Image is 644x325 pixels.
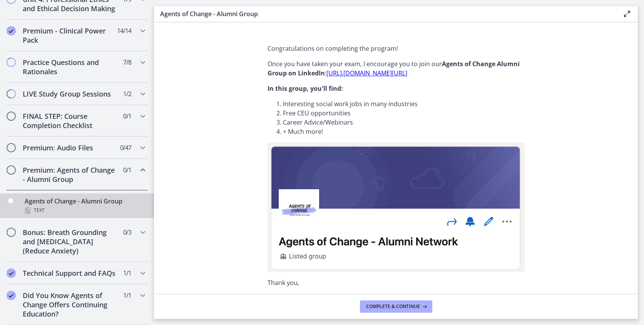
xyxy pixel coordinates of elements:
[23,58,117,76] h2: Practice Questions and Rationales
[123,89,131,98] span: 1 / 2
[283,118,525,127] li: Career Advice/Webinars
[123,165,131,175] span: 0 / 1
[326,69,407,77] a: [URL].[DOMAIN_NAME][URL]
[120,143,131,152] span: 0 / 47
[23,165,117,184] h2: Premium: Agents of Change - Alumni Group
[123,291,131,300] span: 1 / 1
[268,84,343,93] strong: In this group, you'll find:
[23,89,117,98] h2: LIVE Study Group Sessions
[23,112,117,130] h2: FINAL STEP: Course Completion Checklist
[366,303,420,310] span: Complete & continue
[117,26,131,35] span: 14 / 14
[123,228,131,237] span: 0 / 3
[123,58,131,67] span: 7 / 8
[268,142,525,272] img: Screen_Shot_2022-09-25_at_3.11.36_PM.png
[268,278,525,287] p: Thank you,
[123,112,131,121] span: 0 / 1
[7,268,16,278] i: Completed
[25,206,145,215] div: Text
[268,44,525,53] p: Congratulations on completing the program!
[23,143,117,152] h2: Premium: Audio Files
[25,197,145,215] div: Agents of Change - Alumni Group
[268,293,525,303] p: Meagan
[360,300,432,313] button: Complete & continue
[160,9,610,18] h3: Agents of Change - Alumni Group
[268,59,525,78] p: Once you have taken your exam, I encourage you to join our :
[23,291,117,318] h2: Did You Know Agents of Change Offers Continuing Education?
[23,268,117,278] h2: Technical Support and FAQs
[7,26,16,35] i: Completed
[283,99,525,108] li: Interesting social work jobs in many industries
[7,291,16,300] i: Completed
[283,108,525,118] li: Free CEU opportunities
[23,26,117,45] h2: Premium - Clinical Power Pack
[283,127,525,136] li: + Much more!
[123,268,131,278] span: 1 / 1
[23,228,117,255] h2: Bonus: Breath Grounding and [MEDICAL_DATA] (Reduce Anxiety)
